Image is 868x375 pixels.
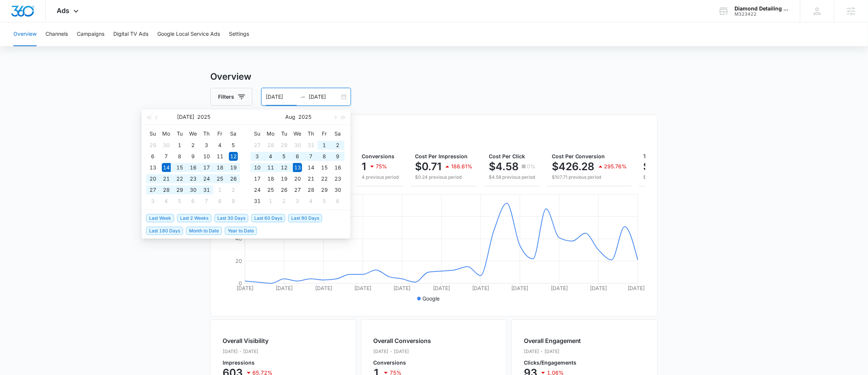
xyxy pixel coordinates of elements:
td: 2025-06-29 [146,140,160,151]
input: Start date [266,93,297,101]
div: 29 [320,185,329,194]
td: 2025-08-21 [304,173,318,184]
div: 17 [253,174,262,183]
td: 2025-07-13 [146,162,160,173]
div: 3 [202,141,211,150]
div: 15 [175,163,184,172]
tspan: [DATE] [315,285,332,291]
th: Fr [318,128,331,140]
p: [DATE] - [DATE] [524,348,581,355]
td: 2025-08-27 [291,184,304,196]
button: Filters [210,88,252,106]
td: 2025-07-28 [160,184,173,196]
div: 2 [280,197,289,206]
div: 18 [216,163,224,172]
p: $426.28 [644,161,686,172]
p: $107.71 previous period [552,174,627,181]
th: We [291,128,304,140]
div: 19 [280,174,289,183]
th: Tu [277,128,291,140]
td: 2025-07-09 [186,151,200,162]
td: 2025-07-07 [160,151,173,162]
tspan: [DATE] [236,285,254,291]
p: 0% [527,164,535,169]
th: Mo [264,128,277,140]
div: 22 [320,174,329,183]
div: account name [735,6,789,12]
div: 5 [280,152,289,161]
button: Channels [45,22,68,46]
div: 7 [162,152,171,161]
div: 5 [229,141,238,150]
span: Year to Date [225,227,257,235]
h2: Overall Engagement [524,336,581,345]
td: 2025-08-12 [277,162,291,173]
input: End date [309,93,340,101]
button: 2025 [298,109,311,124]
td: 2025-09-01 [264,196,277,207]
div: 17 [202,163,211,172]
td: 2025-08-08 [318,151,331,162]
div: 21 [306,174,315,183]
th: Th [304,128,318,140]
td: 2025-09-02 [277,196,291,207]
div: 29 [280,141,289,150]
td: 2025-07-06 [146,151,160,162]
p: $430.85 previous period [644,174,712,181]
p: [DATE] - [DATE] [373,348,431,355]
h3: Overview [210,70,658,83]
td: 2025-09-06 [331,196,345,207]
img: tab_keywords_by_traffic_grey.svg [74,43,80,49]
tspan: [DATE] [628,285,645,291]
button: Google Local Service Ads [157,22,220,46]
th: Sa [331,128,345,140]
span: Ads [57,7,70,15]
tspan: 20 [235,258,242,264]
div: 8 [216,197,224,206]
td: 2025-08-04 [160,196,173,207]
td: 2025-08-13 [291,162,304,173]
td: 2025-07-03 [200,140,213,151]
img: website_grey.svg [12,19,18,25]
td: 2025-07-30 [291,140,304,151]
td: 2025-07-25 [213,173,227,184]
p: Google [422,295,440,302]
td: 2025-08-05 [173,196,186,207]
td: 2025-07-01 [173,140,186,151]
td: 2025-07-21 [160,173,173,184]
button: Campaigns [77,22,104,46]
td: 2025-08-22 [318,173,331,184]
td: 2025-08-16 [331,162,345,173]
td: 2025-08-01 [213,184,227,196]
tspan: [DATE] [512,285,529,291]
th: Su [251,128,264,140]
div: 21 [162,174,171,183]
div: Domain: [DOMAIN_NAME] [19,19,82,25]
div: 24 [253,185,262,194]
div: 16 [189,163,198,172]
div: 28 [162,185,171,194]
div: 4 [162,197,171,206]
td: 2025-08-24 [251,184,264,196]
td: 2025-07-15 [173,162,186,173]
div: 6 [189,197,198,206]
div: 27 [148,185,157,194]
td: 2025-08-31 [251,196,264,207]
td: 2025-08-05 [277,151,291,162]
div: 28 [266,141,275,150]
div: 13 [148,163,157,172]
span: Last 30 Days [214,214,248,222]
tspan: [DATE] [354,285,371,291]
td: 2025-07-30 [186,184,200,196]
span: Cost Per Click [489,153,525,159]
p: [DATE] - [DATE] [223,348,273,355]
p: 1 [362,161,366,172]
div: Keywords by Traffic [82,44,126,49]
p: $4.58 [489,161,519,172]
div: 23 [333,174,342,183]
div: 27 [293,185,302,194]
td: 2025-07-29 [173,184,186,196]
td: 2025-07-27 [251,140,264,151]
td: 2025-07-16 [186,162,200,173]
div: 15 [320,163,329,172]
